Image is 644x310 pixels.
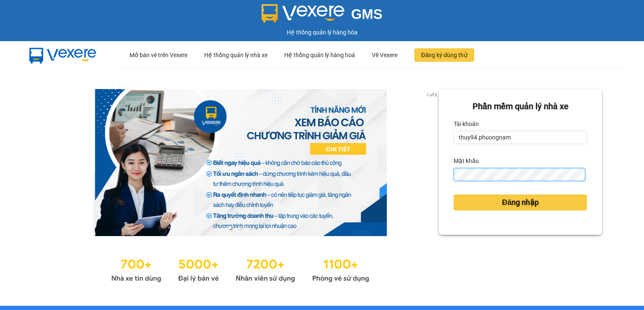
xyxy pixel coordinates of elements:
div: Hệ thống quản lý hàng hoá [284,42,355,68]
div: Mở bán vé trên Vexere [130,42,187,68]
button: previous slide / item [42,89,54,236]
div: Phần mềm quản lý nhà xe [454,100,587,113]
label: Mật khẩu [454,154,479,168]
span: GMS [351,6,382,22]
div: Hệ thống quản lý hàng hóa [2,28,642,37]
span: Đăng nhập [502,197,539,208]
div: Hệ thống quản lý nhà xe [204,42,267,68]
li: slide item 1 [229,226,232,229]
li: slide item 3 [249,226,252,229]
input: Mật khẩu [454,168,585,181]
button: next slide / item [427,89,439,236]
p: 1 of 3 [424,89,439,100]
div: Về Vexere [372,42,397,68]
img: Statistics.png [111,253,369,285]
label: Tài khoản [454,117,479,131]
a: GMS [262,13,383,19]
img: logo 2 [262,4,345,23]
input: Tài khoản [454,131,587,144]
button: Đăng nhập [454,194,587,210]
span: Đăng ký dùng thử [421,50,467,60]
img: mbUUG5Q.png [21,41,105,69]
li: slide item 2 [239,226,242,229]
button: Đăng ký dùng thử [414,48,474,62]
